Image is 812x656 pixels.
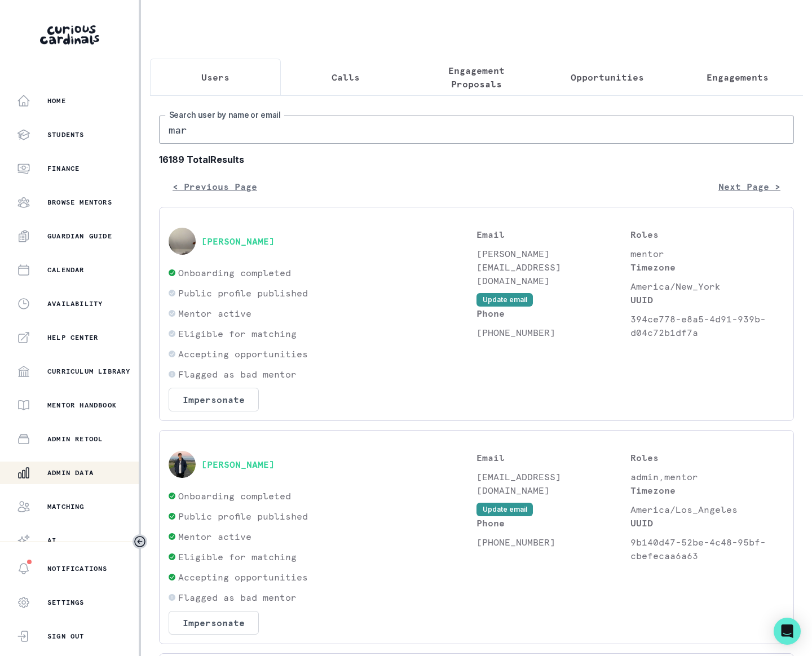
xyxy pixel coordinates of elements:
[630,247,784,260] p: mentor
[47,265,85,274] p: Calendar
[476,228,630,241] p: Email
[47,468,94,477] p: Admin Data
[476,326,630,339] p: [PHONE_NUMBER]
[178,550,297,564] p: Eligible for matching
[47,598,85,607] p: Settings
[169,388,259,411] button: Impersonate
[40,25,99,45] img: Curious Cardinals Logo
[332,70,360,84] p: Calls
[630,484,784,497] p: Timezone
[707,70,769,84] p: Engagements
[476,293,533,307] button: Update email
[178,347,308,361] p: Accepting opportunities
[476,307,630,320] p: Phone
[774,618,801,645] div: Open Intercom Messenger
[47,96,66,105] p: Home
[630,228,784,241] p: Roles
[571,70,644,84] p: Opportunities
[47,502,85,511] p: Matching
[201,459,275,470] button: [PERSON_NAME]
[476,470,630,497] p: [EMAIL_ADDRESS][DOMAIN_NAME]
[201,70,230,84] p: Users
[178,286,308,300] p: Public profile published
[476,451,630,464] p: Email
[47,401,117,410] p: Mentor Handbook
[630,470,784,484] p: admin,mentor
[47,232,112,241] p: Guardian Guide
[47,130,85,139] p: Students
[421,64,532,91] p: Engagement Proposals
[47,632,85,641] p: Sign Out
[47,164,80,173] p: Finance
[47,333,98,342] p: Help Center
[476,247,630,287] p: [PERSON_NAME][EMAIL_ADDRESS][DOMAIN_NAME]
[178,489,291,503] p: Onboarding completed
[178,307,251,320] p: Mentor active
[630,451,784,464] p: Roles
[133,534,147,549] button: Toggle sidebar
[178,266,291,280] p: Onboarding completed
[630,280,784,293] p: America/New_York
[178,327,297,340] p: Eligible for matching
[476,516,630,530] p: Phone
[630,293,784,307] p: UUID
[47,564,108,573] p: Notifications
[47,536,56,545] p: AI
[47,367,131,376] p: Curriculum Library
[159,175,271,198] button: < Previous Page
[159,153,794,166] b: 16189 Total Results
[47,435,103,444] p: Admin Retool
[178,530,251,543] p: Mentor active
[169,611,259,635] button: Impersonate
[178,591,297,604] p: Flagged as bad mentor
[476,535,630,549] p: [PHONE_NUMBER]
[178,509,308,523] p: Public profile published
[630,503,784,516] p: America/Los_Angeles
[630,516,784,530] p: UUID
[201,236,275,247] button: [PERSON_NAME]
[705,175,794,198] button: Next Page >
[476,503,533,516] button: Update email
[47,299,103,308] p: Availability
[630,535,784,562] p: 9b140d47-52be-4c48-95bf-cbefecaa6a63
[178,367,297,381] p: Flagged as bad mentor
[178,570,308,584] p: Accepting opportunities
[47,198,112,207] p: Browse Mentors
[630,260,784,274] p: Timezone
[630,312,784,339] p: 394ce778-e8a5-4d91-939b-d04c72b1df7a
